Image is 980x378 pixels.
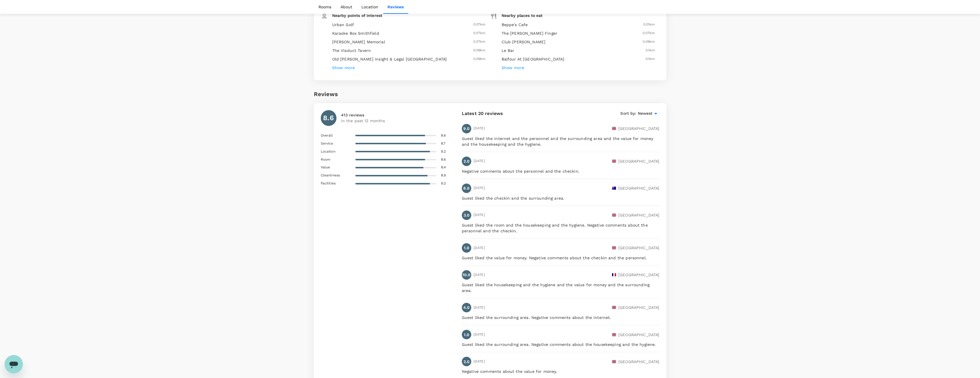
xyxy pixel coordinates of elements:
iframe: Button to launch messaging window [5,355,23,373]
span: Location [321,149,355,155]
span: 0.1 km [646,48,655,54]
span: 9.2 [436,149,457,155]
p: 9.0 [463,126,470,131]
span: [DATE] [474,272,485,278]
p: 4.0 [463,305,470,310]
h6: Urban Golf [332,22,447,28]
p: 2.0 [464,158,470,164]
span: Value [321,165,355,170]
h6: Nearby places to eat [502,13,543,20]
p: [GEOGRAPHIC_DATA] [618,359,660,365]
span: 0.09 km [447,56,486,63]
p: Reviews [387,4,404,10]
span: Room [321,157,355,163]
h6: Beppe's Cafe [502,22,528,28]
span: [DATE] [474,185,485,191]
p: Guest liked the surrounding area. Negative comments about the internet. [462,315,660,320]
p: Location [361,4,378,10]
h6: Old [PERSON_NAME] Insight & Legal [GEOGRAPHIC_DATA] [332,56,447,63]
span: [DATE] [474,359,485,365]
p: Negative comments about the personnel and the checkin. [462,168,660,174]
span: 8.9 [436,173,457,178]
p: 413 reviews [341,112,385,118]
p: [GEOGRAPHIC_DATA] [618,245,660,251]
span: 8.4 [436,165,457,170]
span: Overall [321,133,355,139]
span: 0.09 km [447,48,486,54]
img: gb.svg [612,305,616,309]
p: 1.0 [464,332,469,338]
p: [GEOGRAPHIC_DATA] [618,158,660,164]
span: Facilities [321,181,355,186]
h6: Nearby points of interest [332,13,383,20]
img: gb.svg [612,360,616,364]
img: gb.svg [612,159,616,163]
p: Guest liked the room and the housekeeping and the hygiene. Negative comments about the personnel ... [462,222,660,234]
p: About [340,4,352,10]
span: Newest [638,110,653,117]
h6: Reviews [314,89,338,99]
p: Guest liked the surrounding area. Negative comments about the housekeeping and the hygiene. [462,342,660,347]
span: 0.1 km [646,56,655,63]
h6: Balfour At [GEOGRAPHIC_DATA] [502,56,564,63]
img: gb.svg [612,213,616,217]
p: Guest liked the internet and the personnel and the surrounding area and the value for money and t... [462,136,660,147]
p: 3.0 [464,212,470,218]
p: [GEOGRAPHIC_DATA] [618,212,660,218]
img: gb.svg [612,126,616,130]
h6: Club [PERSON_NAME] [502,39,546,45]
span: [DATE] [474,332,485,338]
p: 10.0 [462,272,471,278]
span: [DATE] [474,305,485,311]
p: [GEOGRAPHIC_DATA] [618,126,660,131]
p: Negative comments about the value for money. [462,369,660,374]
p: [GEOGRAPHIC_DATA] [618,305,660,310]
p: in the past 12 months [341,118,385,124]
p: 2.0 [464,359,470,365]
img: fr.svg [612,273,616,277]
h6: Show more [502,65,524,71]
p: [GEOGRAPHIC_DATA] [618,185,660,191]
span: 0.01 km [643,22,655,28]
span: 0.07 km [643,30,655,37]
p: Guest liked the housekeeping and the hygiene and the value for money and the surrounding area. [462,282,660,293]
img: gb.svg [612,246,616,250]
span: [DATE] [474,212,485,218]
h5: 8.6 [323,113,334,122]
p: Guest liked the checkin and the surrounding area. [462,195,660,201]
p: 8.0 [463,185,470,191]
span: Sort by : [620,110,636,117]
p: Rooms [318,4,331,10]
span: 9.2 [436,181,457,186]
span: 8.6 [436,157,457,163]
img: au.svg [612,186,616,190]
p: Latest 20 reviews [462,110,561,117]
p: [GEOGRAPHIC_DATA] [618,332,660,338]
span: Service [321,141,355,147]
h6: Show more [332,65,355,71]
h6: [PERSON_NAME] Memorial [332,39,447,45]
span: 8.7 [436,141,457,147]
h6: The Viaduct Tavern [332,48,447,54]
span: 0.09 km [643,39,655,45]
span: [DATE] [474,245,485,251]
span: 0.07 km [447,30,486,37]
h6: The [PERSON_NAME] Finger [502,30,558,37]
p: Guest liked the value for money. Negative comments about the checkin and the personnel. [462,255,660,261]
img: gb.svg [612,333,616,337]
h6: Le Bar [502,48,514,54]
span: 8.6 [436,133,457,139]
span: [DATE] [474,158,485,164]
span: 0.07 km [447,39,486,45]
h6: Karaoke Box Smithfield [332,30,447,37]
p: 1.0 [464,245,469,251]
p: [GEOGRAPHIC_DATA] [618,272,660,278]
span: 0.07 km [447,22,486,28]
span: Cleanliness [321,173,355,178]
span: [DATE] [474,126,485,131]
